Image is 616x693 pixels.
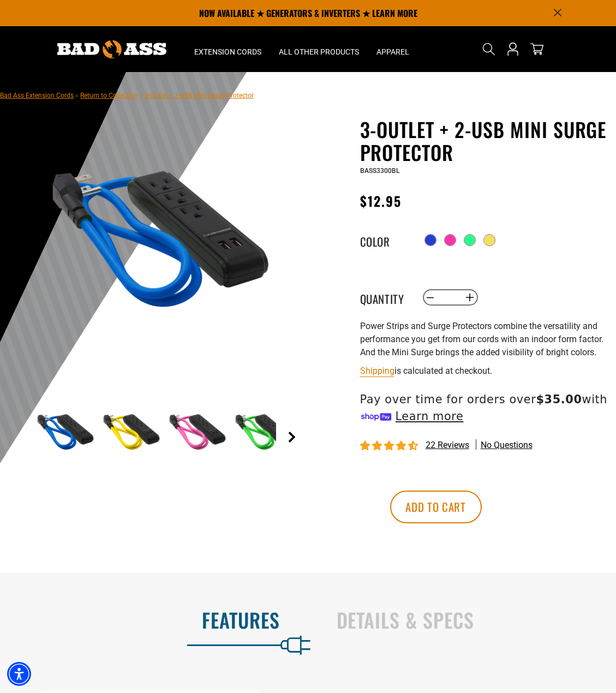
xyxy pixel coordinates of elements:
[504,26,522,72] a: Open this option
[360,167,399,175] span: BASS3300BL
[360,441,420,451] span: 4.36 stars
[80,92,138,99] a: Return to Collection
[376,47,409,57] span: Apparel
[32,401,95,464] img: blue
[426,440,469,450] span: 22 reviews
[481,439,533,451] span: No questions
[145,92,254,99] span: 3-Outlet + 2-USB Mini Surge Protector
[360,320,608,359] p: Power Strips and Surge Protectors combine the versatility and performance you get from our cords ...
[7,662,31,686] div: Accessibility Menu
[360,363,608,378] div: is calculated at checkout.
[279,47,359,57] span: All Other Products
[230,401,294,464] img: green
[360,118,608,164] h1: 3-Outlet + 2-USB Mini Surge Protector
[57,40,166,58] img: Bad Ass Extension Cords
[23,608,280,631] h2: Features
[337,608,594,631] h2: Details & Specs
[98,401,162,464] img: yellow
[480,40,498,58] summary: Search
[186,26,270,72] summary: Extension Cords
[360,290,415,304] label: Quantity
[76,92,78,99] span: ›
[32,120,276,364] img: blue
[194,47,261,57] span: Extension Cords
[360,366,394,376] a: Shipping
[140,92,142,99] span: ›
[270,26,368,72] summary: All Other Products
[528,43,546,56] a: cart
[360,191,402,211] span: $12.95
[368,26,418,72] summary: Apparel
[286,432,297,443] a: Next
[164,401,228,464] img: pink
[360,233,415,247] legend: Color
[390,491,482,523] button: Add to cart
